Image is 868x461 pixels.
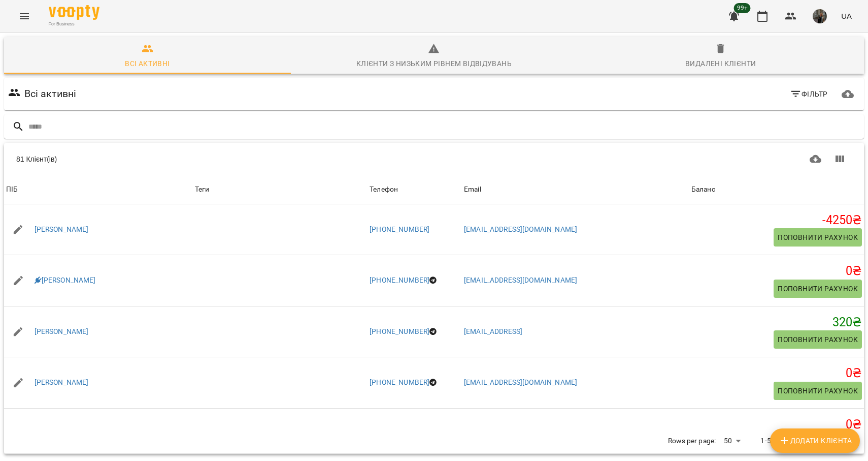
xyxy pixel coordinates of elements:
[6,183,18,196] div: Sort
[774,228,862,247] button: Поповнити рахунок
[464,378,577,386] a: [EMAIL_ADDRESS][DOMAIN_NAME]
[734,3,751,13] span: 99+
[790,88,828,100] span: Фільтр
[370,327,429,335] a: [PHONE_NUMBER]
[691,212,862,228] h5: -4250 ₴
[691,315,862,330] h5: 320 ₴
[804,147,828,171] button: Завантажити CSV
[35,225,89,235] a: [PERSON_NAME]
[774,330,862,349] button: Поповнити рахунок
[195,183,365,196] div: Теги
[813,9,827,23] img: 331913643cd58b990721623a0d187df0.png
[6,183,18,196] div: ПІБ
[691,365,862,381] h5: 0 ₴
[837,7,856,25] button: UA
[464,276,577,284] a: [EMAIL_ADDRESS][DOMAIN_NAME]
[49,21,99,27] span: For Business
[786,85,832,103] button: Фільтр
[125,57,170,70] div: Всі активні
[35,327,89,337] a: [PERSON_NAME]
[691,263,862,279] h5: 0 ₴
[6,183,191,196] span: ПІБ
[774,280,862,298] button: Поповнити рахунок
[370,378,429,386] a: [PHONE_NUMBER]
[685,57,756,70] div: Видалені клієнти
[668,436,716,446] p: Rows per page:
[691,183,715,196] div: Sort
[464,183,481,196] div: Sort
[12,4,37,28] button: Menu
[770,428,860,453] button: Додати клієнта
[464,327,522,335] a: [EMAIL_ADDRESS]
[778,283,858,295] span: Поповнити рахунок
[691,183,862,196] span: Баланс
[464,183,687,196] span: Email
[370,183,398,196] div: Телефон
[778,435,852,447] span: Додати клієнта
[778,385,858,397] span: Поповнити рахунок
[35,275,96,286] a: [PERSON_NAME]
[778,231,858,243] span: Поповнити рахунок
[691,183,715,196] div: Баланс
[778,333,858,346] span: Поповнити рахунок
[370,225,429,233] a: [PHONE_NUMBER]
[691,417,862,433] h5: 0 ₴
[464,183,481,196] div: Email
[370,183,460,196] span: Телефон
[827,147,852,171] button: Показати колонки
[720,434,744,448] div: 50
[760,436,793,446] p: 1-50 of 81
[16,154,430,164] div: 81 Клієнт(ів)
[774,382,862,400] button: Поповнити рахунок
[356,57,512,70] div: Клієнти з низьким рівнем відвідувань
[35,378,89,388] a: [PERSON_NAME]
[24,86,77,102] h6: Всі активні
[464,225,577,233] a: [EMAIL_ADDRESS][DOMAIN_NAME]
[49,5,99,20] img: Voopty Logo
[370,183,398,196] div: Sort
[370,276,429,284] a: [PHONE_NUMBER]
[4,143,864,175] div: Table Toolbar
[841,11,852,21] span: UA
